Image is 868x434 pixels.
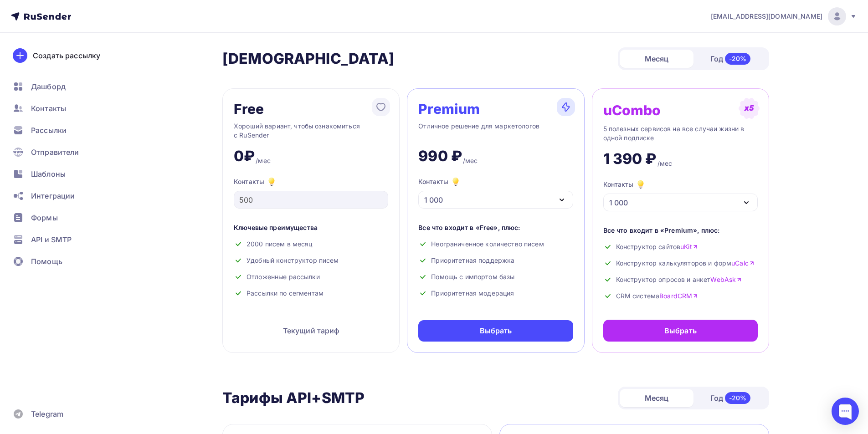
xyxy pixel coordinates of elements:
[616,242,698,251] span: Конструктор сайтов
[418,176,461,187] div: Контакты
[603,103,661,117] div: uCombo
[418,102,480,116] div: Premium
[31,408,63,419] span: Telegram
[620,389,693,407] div: Месяц
[616,275,742,284] span: Конструктор опросов и анкет
[418,223,573,232] div: Все что входит в «Free», плюс:
[418,176,573,209] button: Контакты 1 000
[657,159,673,168] div: /мес
[659,291,698,301] a: BoardCRM
[710,275,742,284] a: WebAsk
[31,190,75,201] span: Интеграции
[234,320,388,342] div: Текущий тариф
[664,325,697,336] div: Выбрать
[234,256,388,265] div: Удобный конструктор писем
[603,179,646,190] div: Контакты
[616,259,755,268] span: Конструктор калькуляторов и форм
[31,103,66,114] span: Контакты
[7,209,116,227] a: Формы
[31,147,79,158] span: Отправители
[680,242,698,251] a: uKit
[256,156,271,165] div: /мес
[31,81,66,92] span: Дашборд
[234,272,388,281] div: Отложенные рассылки
[234,176,388,187] div: Контакты
[424,194,443,205] div: 1 000
[693,49,767,68] div: Год
[711,7,857,26] a: [EMAIL_ADDRESS][DOMAIN_NAME]
[725,53,751,65] div: -20%
[7,77,116,96] a: Дашборд
[7,165,116,183] a: Шаблоны
[7,99,116,117] a: Контакты
[7,121,116,139] a: Рассылки
[222,50,395,68] h2: [DEMOGRAPHIC_DATA]
[463,156,478,165] div: /мес
[234,289,388,298] div: Рассылки по сегментам
[603,150,657,168] div: 1 390 ₽
[31,125,67,136] span: Рассылки
[31,234,72,245] span: API и SMTP
[234,147,255,165] div: 0₽
[7,143,116,161] a: Отправители
[222,389,365,407] h2: Тарифы API+SMTP
[234,240,388,249] div: 2000 писем в месяц
[418,272,573,281] div: Помощь с импортом базы
[31,168,66,179] span: Шаблоны
[31,256,62,267] span: Помощь
[711,12,822,21] span: [EMAIL_ADDRESS][DOMAIN_NAME]
[418,289,573,298] div: Приоритетная модерация
[418,256,573,265] div: Приоритетная поддержка
[609,197,628,208] div: 1 000
[603,226,758,235] div: Все что входит в «Premium», плюс:
[480,326,512,336] div: Выбрать
[234,122,388,140] div: Хороший вариант, чтобы ознакомиться с RuSender
[418,147,462,165] div: 990 ₽
[603,179,758,211] button: Контакты 1 000
[234,223,388,232] div: Ключевые преимущества
[725,392,751,404] div: -20%
[731,259,755,268] a: uCalc
[234,102,264,116] div: Free
[31,212,58,223] span: Формы
[616,291,699,301] span: CRM система
[603,124,758,143] div: 5 полезных сервисов на все случаи жизни в одной подписке
[418,240,573,249] div: Неограниченное количество писем
[418,122,573,140] div: Отличное решение для маркетологов
[693,388,767,408] div: Год
[33,50,100,61] div: Создать рассылку
[620,50,693,68] div: Месяц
